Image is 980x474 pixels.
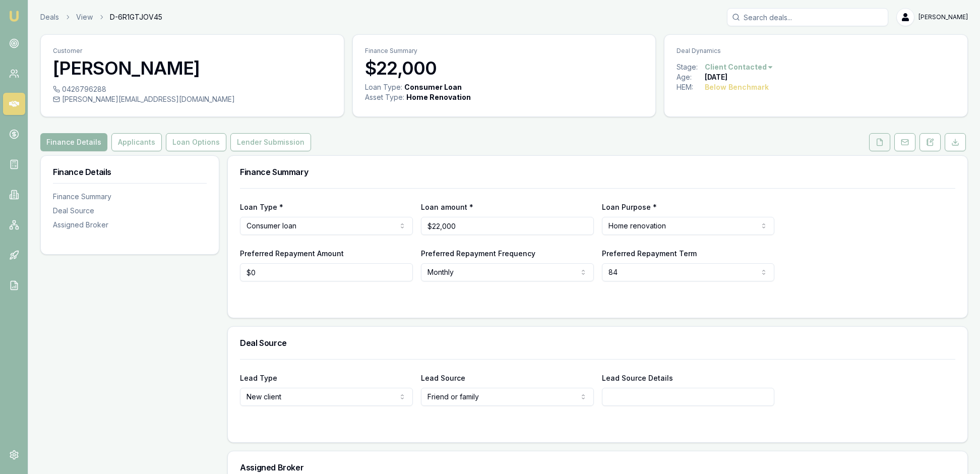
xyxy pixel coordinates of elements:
span: D-6R1GTJOV45 [110,12,162,22]
a: Deals [40,12,59,22]
p: Customer [53,47,332,55]
div: Deal Source [53,206,207,216]
span: [PERSON_NAME] [918,13,968,21]
div: [PERSON_NAME][EMAIL_ADDRESS][DOMAIN_NAME] [53,94,332,104]
div: [DATE] [705,72,727,82]
label: Lead Source Details [602,374,673,382]
p: Deal Dynamics [677,47,955,55]
a: Applicants [109,133,164,151]
label: Preferred Repayment Term [602,249,697,258]
label: Loan Purpose * [602,203,657,211]
div: HEM: [677,82,705,92]
div: Consumer Loan [404,82,462,92]
button: Finance Details [40,133,107,151]
a: View [76,12,93,22]
p: Finance Summary [365,47,644,55]
div: 0426796288 [53,84,332,94]
input: Search deals [727,8,888,26]
h3: Finance Details [53,168,207,176]
div: Home Renovation [406,92,471,102]
a: Finance Details [40,133,109,151]
div: Loan Type: [365,82,402,92]
div: Asset Type : [365,92,404,102]
input: $ [240,263,413,281]
label: Preferred Repayment Amount [240,249,344,258]
h3: $22,000 [365,58,644,78]
img: emu-icon-u.png [8,10,20,22]
div: Below Benchmark [705,82,769,92]
label: Lead Source [421,374,465,382]
button: Lender Submission [230,133,311,151]
label: Loan amount * [421,203,473,211]
a: Lender Submission [228,133,313,151]
button: Loan Options [166,133,226,151]
h3: [PERSON_NAME] [53,58,332,78]
h3: Assigned Broker [240,463,955,471]
div: Finance Summary [53,192,207,202]
input: $ [421,217,594,235]
button: Client Contacted [705,62,774,72]
h3: Deal Source [240,339,955,347]
h3: Finance Summary [240,168,955,176]
label: Preferred Repayment Frequency [421,249,535,258]
label: Loan Type * [240,203,283,211]
div: Assigned Broker [53,220,207,230]
nav: breadcrumb [40,12,162,22]
div: Age: [677,72,705,82]
label: Lead Type [240,374,277,382]
button: Applicants [111,133,162,151]
div: Stage: [677,62,705,72]
a: Loan Options [164,133,228,151]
